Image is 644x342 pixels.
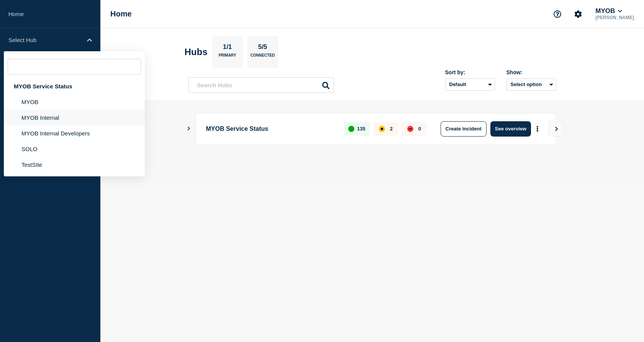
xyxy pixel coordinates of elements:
button: Support [549,6,565,22]
li: TestSIte [4,157,145,173]
p: 135 [357,126,365,132]
select: Sort by [445,78,495,91]
h1: Home [110,10,132,18]
div: down [407,126,413,132]
li: MYOB Internal [4,110,145,125]
button: See overview [490,121,531,137]
p: Select Hub [8,37,82,43]
button: MYOB [594,7,624,15]
p: 2 [390,126,393,132]
button: Select option [506,78,556,91]
button: View [548,121,564,137]
button: Create incident [441,121,487,137]
li: MYOB Internal Developers [4,125,145,141]
div: Sort by: [445,69,495,75]
button: Account settings [570,6,586,22]
button: More actions [533,122,542,136]
li: MYOB [4,94,145,110]
h2: Hubs [185,47,208,57]
p: Primary [219,53,236,61]
p: 5/5 [255,43,270,53]
div: affected [379,126,385,132]
p: MYOB Service Status [206,121,335,137]
p: [PERSON_NAME] [594,15,636,20]
input: Search Hubs [188,77,334,93]
p: 0 [418,126,421,132]
li: SOLO [4,141,145,157]
div: MYOB Service Status [4,78,145,94]
div: Show: [506,69,556,75]
p: 1/1 [220,43,235,53]
div: up [348,126,354,132]
button: Show Connected Hubs [187,126,191,132]
p: Connected [251,53,275,61]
